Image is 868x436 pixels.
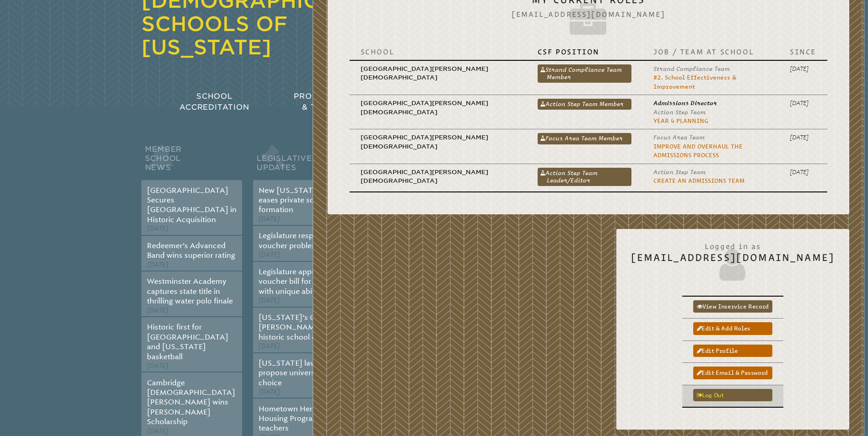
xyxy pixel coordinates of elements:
a: Create an Admissions Team [653,177,744,184]
p: [GEOGRAPHIC_DATA][PERSON_NAME][DEMOGRAPHIC_DATA] [361,99,516,117]
p: Admissions Director [653,99,768,107]
span: School Accreditation [179,92,249,112]
a: [GEOGRAPHIC_DATA] Secures [GEOGRAPHIC_DATA] in Historic Acquisition [147,186,237,224]
span: [DATE] [147,261,168,269]
p: [DATE] [790,99,816,107]
a: [US_STATE] lawmakers propose universal school choice [259,359,346,387]
p: [DATE] [790,64,816,73]
span: Action Step Team [653,109,706,116]
a: Improve and Overhaul the Admissions Process [653,143,743,159]
a: Focus Area Team Member [538,133,631,144]
span: [DATE] [259,215,280,223]
p: CSF Position [538,47,631,56]
a: Legislature responds to voucher problems [259,231,340,250]
a: Edit & add roles [693,322,772,335]
h2: Legislative Updates [253,143,354,180]
a: Hometown Heroes Housing Program open to teachers [259,404,348,433]
h2: [EMAIL_ADDRESS][DOMAIN_NAME] [631,237,835,283]
p: [GEOGRAPHIC_DATA][PERSON_NAME][DEMOGRAPHIC_DATA] [361,133,516,151]
a: Year 4 planning [653,117,708,124]
h2: Member School News [141,143,242,180]
p: Since [790,47,816,56]
span: Focus Area Team [653,134,705,141]
span: [DATE] [147,225,168,233]
span: [DATE] [259,297,280,304]
p: [GEOGRAPHIC_DATA][PERSON_NAME][DEMOGRAPHIC_DATA] [361,64,516,82]
span: [DATE] [147,362,168,370]
a: Westminster Academy captures state title in thrilling water polo finale [147,277,233,305]
a: View inservice record [693,300,772,313]
span: [DATE] [259,342,280,350]
a: Redeemer’s Advanced Band wins superior rating [147,241,235,260]
a: Edit profile [693,345,772,357]
span: Action Step Team [653,169,706,175]
a: Action Step Team Leader/Editor [538,168,631,186]
a: Historic first for [GEOGRAPHIC_DATA] and [US_STATE] basketball [147,323,228,361]
p: [DATE] [790,168,816,176]
p: [DATE] [790,133,816,142]
a: Edit email & password [693,367,772,379]
span: [DATE] [147,307,168,314]
span: Strand Compliance Team [653,65,730,72]
span: Logged in as [631,237,835,252]
a: Log out [693,389,772,401]
a: [US_STATE]’s Governor [PERSON_NAME] signs historic school choice bill [259,313,347,341]
a: New [US_STATE] law eases private school formation [259,186,334,214]
span: [DATE] [259,251,280,259]
span: [DATE] [259,388,280,396]
a: Cambridge [DEMOGRAPHIC_DATA][PERSON_NAME] wins [PERSON_NAME] Scholarship [147,378,235,426]
a: Legislature approves voucher bill for students with unique abilities [259,267,344,296]
a: Strand Compliance Team Member [538,64,631,83]
p: School [361,47,516,56]
p: Job / Team at School [653,47,768,56]
a: Action Step Team Member [538,99,631,110]
span: Professional Development & Teacher Certification [294,92,427,112]
p: [GEOGRAPHIC_DATA][PERSON_NAME][DEMOGRAPHIC_DATA] [361,168,516,186]
a: #2. School Effectiveness & Improvement [653,74,736,90]
span: [DATE] [147,427,168,435]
